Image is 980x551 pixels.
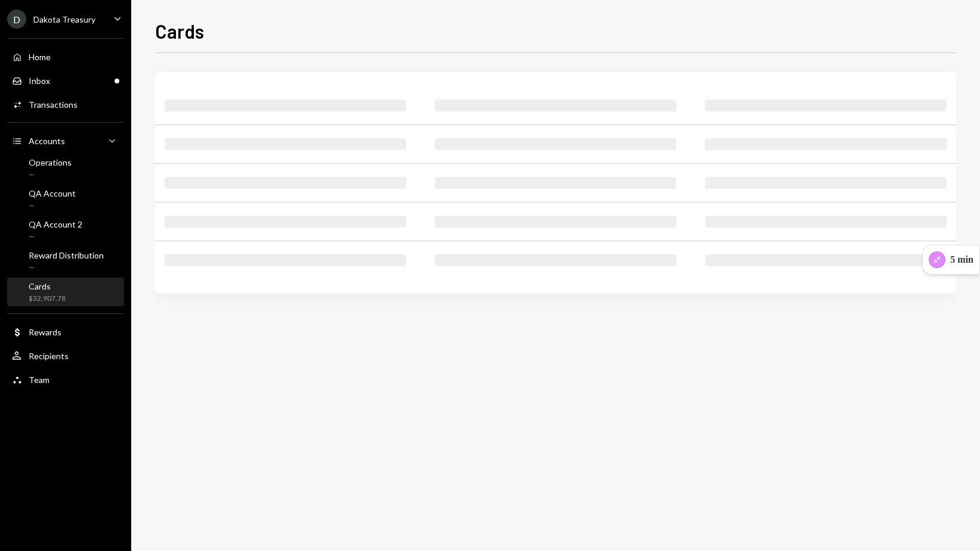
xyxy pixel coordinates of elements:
a: Home [7,46,124,67]
div: — [29,232,82,242]
h1: Cards [155,19,204,43]
div: Rewards [29,327,61,337]
a: Rewards [7,321,124,343]
div: Cards [29,281,66,291]
div: — [29,263,104,273]
div: Reward Distribution [29,250,104,260]
a: Reward Distribution— [7,247,124,275]
a: QA Account— [7,185,124,213]
div: $32,907.78 [29,294,66,304]
a: Operations— [7,154,124,182]
a: Recipients [7,345,124,366]
a: Accounts [7,130,124,151]
a: Transactions [7,94,124,115]
div: Inbox [29,76,50,86]
div: Operations [29,157,72,167]
div: Dakota Treasury [33,14,95,24]
div: — [29,201,76,211]
a: Inbox [7,70,124,91]
a: QA Account 2— [7,216,124,244]
a: Team [7,369,124,390]
div: QA Account 2 [29,219,82,229]
div: Home [29,52,51,62]
div: — [29,170,72,180]
div: Transactions [29,99,78,110]
div: Accounts [29,136,65,146]
div: Recipients [29,351,69,361]
div: QA Account [29,188,76,198]
div: Team [29,375,50,385]
a: Cards$32,907.78 [7,278,124,306]
div: D [7,10,26,29]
